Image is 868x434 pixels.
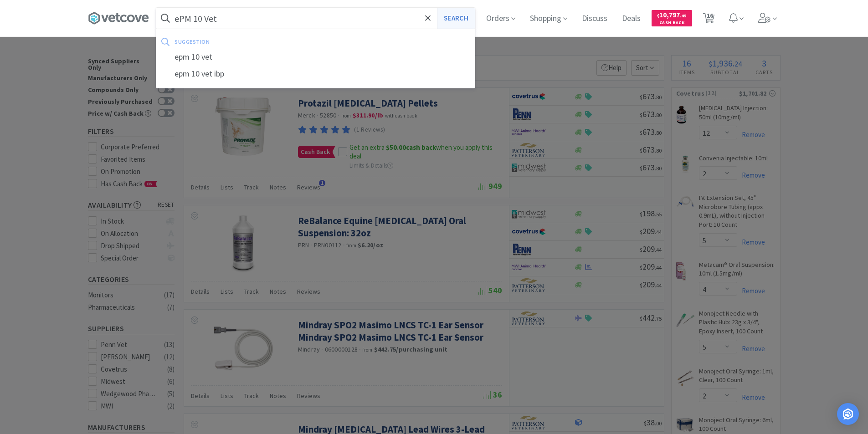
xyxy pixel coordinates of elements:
a: Discuss [578,15,611,23]
a: Deals [618,15,644,23]
input: Search by item, sku, manufacturer, ingredient, size... [156,8,475,29]
div: Open Intercom Messenger [837,403,859,425]
span: $ [657,13,659,19]
span: 10,797 [657,10,687,19]
div: suggestion [175,35,339,49]
span: . 45 [680,13,687,19]
a: $10,797.45Cash Back [652,6,692,31]
div: epm 10 vet ibp [156,66,475,82]
button: Search [437,8,475,29]
span: Cash Back [657,20,687,26]
a: 16 [699,15,718,24]
div: epm 10 vet [156,49,475,66]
